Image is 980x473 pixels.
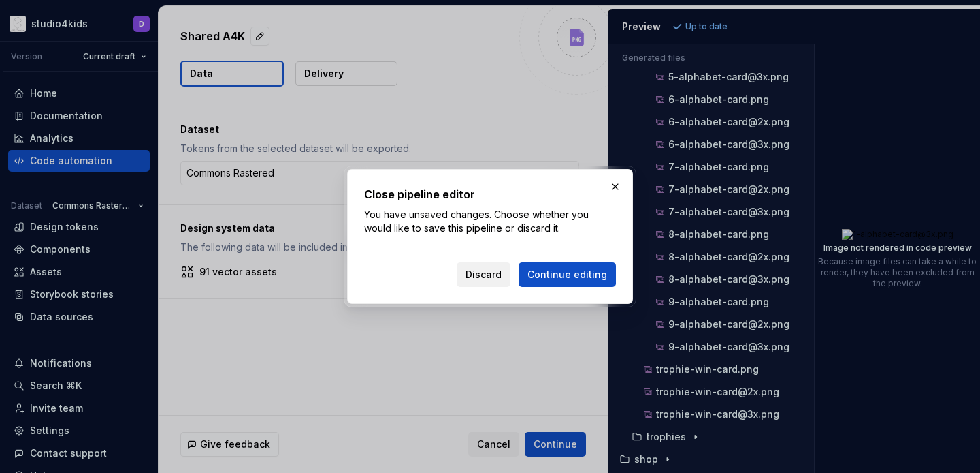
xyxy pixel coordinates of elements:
span: Discard [465,268,502,281]
button: Discard [457,262,510,287]
h2: Close pipeline editor [364,186,616,202]
p: You have unsaved changes. Choose whether you would like to save this pipeline or discard it. [364,208,616,235]
button: Continue editing [519,262,616,287]
span: Continue editing [527,268,607,281]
